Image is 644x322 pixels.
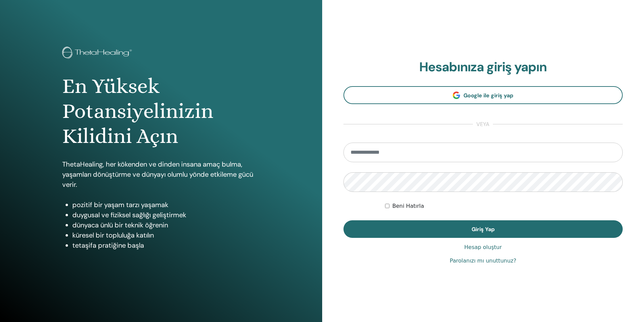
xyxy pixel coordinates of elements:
[72,230,260,240] li: küresel bir topluluğa katılın
[463,92,513,99] span: Google ile giriş yap
[385,202,623,210] div: Keep me authenticated indefinitely or until I manually logout
[472,226,495,233] span: Giriş Yap
[343,59,623,75] h2: Hesabınıza giriş yapın
[62,74,260,149] h1: En Yüksek Potansiyelinizin Kilidini Açın
[72,240,260,250] li: tetaşifa pratiğine başla
[392,202,424,210] label: Beni Hatırla
[343,86,623,104] a: Google ile giriş yap
[72,200,260,210] li: pozitif bir yaşam tarzı yaşamak
[450,257,516,265] a: Parolanızı mı unuttunuz?
[473,120,493,128] span: veya
[72,210,260,220] li: duygusal ve fiziksel sağlığı geliştirmek
[62,159,260,190] p: ThetaHealing, her kökenden ve dinden insana amaç bulma, yaşamları dönüştürme ve dünyayı olumlu yö...
[464,243,502,251] a: Hesap oluştur
[72,220,260,230] li: dünyaca ünlü bir teknik öğrenin
[343,220,623,238] button: Giriş Yap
